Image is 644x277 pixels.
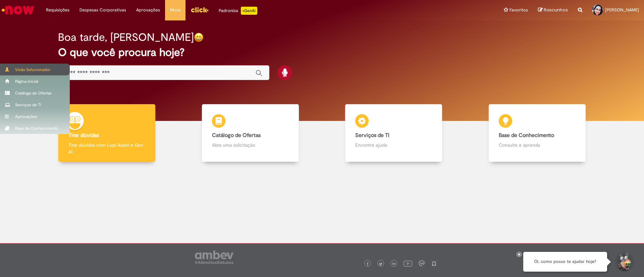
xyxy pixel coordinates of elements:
[58,31,194,43] h2: Boa tarde, [PERSON_NAME]
[404,259,412,268] img: logo_footer_youtube.png
[136,7,160,13] span: Aprovações
[392,262,396,266] img: logo_footer_linkedin.png
[46,7,69,13] span: Requisições
[614,252,634,272] button: Iniciar Conversa de Suporte
[212,132,261,139] b: Catálogo de Ofertas
[58,47,586,58] h2: O que você procura hoje?
[194,32,204,42] img: happy-face.png
[35,104,179,162] a: Tirar dúvidas Tirar dúvidas com Lupi Assist e Gen Ai
[499,142,576,148] p: Consulte e aprenda
[170,7,180,13] span: More
[179,104,322,162] a: Catálogo de Ofertas Abra uma solicitação
[195,251,233,264] img: logo_footer_ambev_rotulo_gray.png
[68,132,99,139] b: Tirar dúvidas
[538,7,568,13] a: Rascunhos
[68,142,145,155] p: Tirar dúvidas com Lupi Assist e Gen Ai
[1,3,35,17] img: ServiceNow
[544,7,568,13] span: Rascunhos
[431,260,437,266] img: logo_footer_naosei.png
[79,7,126,13] span: Despesas Corporativas
[605,7,639,13] span: [PERSON_NAME]
[523,252,607,272] div: Oi, como posso te ajudar hoje?
[355,132,389,139] b: Serviços de TI
[419,260,425,266] img: logo_footer_workplace.png
[322,104,466,162] a: Serviços de TI Encontre ajuda
[499,132,554,139] b: Base de Conhecimento
[355,142,432,148] p: Encontre ajuda
[241,7,257,15] p: +GenAi
[379,262,382,266] img: logo_footer_twitter.png
[466,104,609,162] a: Base de Conhecimento Consulte e aprenda
[219,7,257,15] div: Padroniza
[212,142,289,148] p: Abra uma solicitação
[191,5,209,15] img: click_logo_yellow_360x200.png
[509,7,528,13] span: Favoritos
[366,262,369,266] img: logo_footer_facebook.png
